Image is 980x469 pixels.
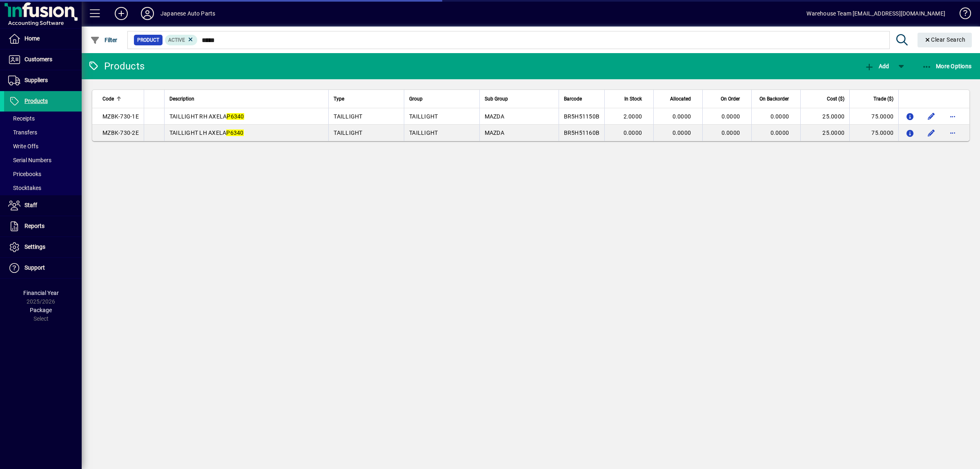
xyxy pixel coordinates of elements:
a: Serial Numbers [4,153,82,167]
em: P6340 [227,113,244,120]
div: Products [88,60,145,73]
span: Pricebooks [8,171,41,177]
button: More options [946,126,959,139]
span: TAILLIGHT [334,113,362,120]
span: More Options [922,63,972,69]
span: Code [102,94,114,103]
span: On Order [721,94,740,103]
span: Stocktakes [8,185,41,191]
span: Trade ($) [873,94,893,103]
span: MZBK-730-1E [102,113,139,120]
span: 0.0000 [624,130,642,136]
div: On Order [708,94,747,103]
span: Filter [90,37,118,43]
div: In Stock [610,94,649,103]
span: Support [24,264,45,271]
span: Transfers [8,129,37,136]
div: Code [102,94,139,103]
span: Clear Search [924,36,966,43]
span: Barcode [564,94,582,103]
span: Reports [24,223,45,229]
div: Warehouse Team [EMAIL_ADDRESS][DOMAIN_NAME] [806,7,945,20]
span: On Backorder [759,94,789,103]
span: TAILLIGHT RH AXELA [169,113,244,120]
button: More options [946,110,959,123]
button: More Options [920,59,974,74]
button: Add [108,6,134,21]
button: Add [862,59,891,74]
button: Edit [925,110,938,123]
button: Clear [918,33,972,47]
span: Group [409,94,423,103]
span: BR5H51150B [564,113,600,120]
span: TAILLIGHT [409,113,438,120]
td: 75.0000 [849,125,898,141]
a: Customers [4,49,82,70]
span: MZBK-730-2E [102,130,139,136]
a: Write Offs [4,139,82,153]
a: Reports [4,216,82,237]
a: Pricebooks [4,167,82,181]
span: Serial Numbers [8,157,51,163]
span: Allocated [670,94,691,103]
span: Active [168,37,185,43]
span: Write Offs [8,143,38,150]
span: MAZDA [485,130,504,136]
td: 25.0000 [800,108,849,125]
div: Type [334,94,399,103]
span: Product [137,36,159,44]
span: Products [24,98,48,104]
span: Cost ($) [827,94,844,103]
span: 0.0000 [771,130,789,136]
span: TAILLIGHT LH AXELA [169,130,244,136]
td: 75.0000 [849,108,898,125]
a: Support [4,258,82,278]
span: Sub Group [485,94,508,103]
span: Type [334,94,344,103]
span: Suppliers [24,77,48,83]
span: Receipts [8,115,35,122]
div: On Backorder [757,94,796,103]
a: Settings [4,237,82,257]
div: Sub Group [485,94,554,103]
a: Transfers [4,125,82,139]
button: Edit [925,126,938,139]
span: Staff [24,202,37,208]
mat-chip: Activation Status: Active [165,35,198,45]
span: BR5H51160B [564,130,600,136]
span: Home [24,35,40,42]
em: P6340 [226,130,243,136]
span: 0.0000 [771,113,789,120]
a: Stocktakes [4,181,82,195]
td: 25.0000 [800,125,849,141]
div: Group [409,94,474,103]
span: 2.0000 [624,113,642,120]
div: Japanese Auto Parts [160,7,215,20]
span: MAZDA [485,113,504,120]
span: 0.0000 [722,113,740,120]
span: Settings [24,243,45,250]
button: Profile [134,6,160,21]
span: TAILLIGHT [334,130,362,136]
span: Package [30,307,52,313]
a: Staff [4,195,82,216]
span: In Stock [624,94,642,103]
div: Description [169,94,324,103]
span: Financial Year [23,290,59,296]
a: Receipts [4,112,82,125]
span: 0.0000 [673,130,691,136]
span: 0.0000 [673,113,691,120]
button: Filter [88,33,120,47]
span: TAILLIGHT [409,130,438,136]
div: Barcode [564,94,600,103]
a: Home [4,29,82,49]
a: Suppliers [4,70,82,91]
span: Description [169,94,194,103]
span: 0.0000 [722,130,740,136]
a: Knowledge Base [953,2,970,28]
span: Customers [24,56,52,63]
div: Allocated [659,94,698,103]
span: Add [864,63,889,69]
